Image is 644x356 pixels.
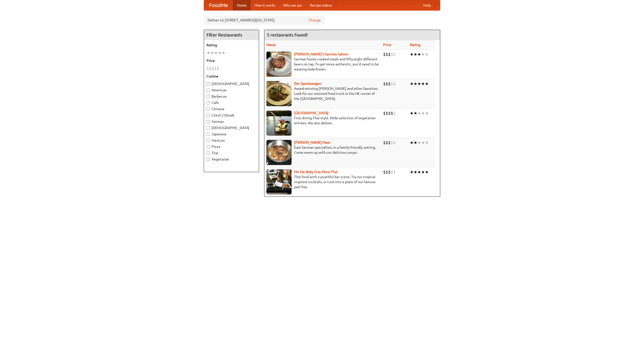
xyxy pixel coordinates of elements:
a: FoodMe [204,0,233,10]
p: Award-winning [PERSON_NAME] and other favorites. Look for our restored food truck in the NE corne... [266,86,379,101]
h4: Filter Restaurants [204,30,259,40]
li: $ [388,81,391,87]
label: Chinese [207,106,256,111]
li: ★ [421,52,425,57]
li: ★ [222,50,225,56]
input: Vegetarian [207,158,210,161]
p: Fine dining Thai-style. Wide selection of vegetarian entrées. We also deliver. [266,115,379,126]
li: $ [209,66,212,71]
p: East German specialties, in a family-friendly setting. Come warm up with our delicious soups. [266,145,379,155]
li: ★ [417,52,421,57]
li: $ [386,52,388,57]
img: esthers.jpg [266,52,292,77]
label: Japanese [207,132,256,137]
li: ★ [414,52,417,57]
a: Price [383,43,391,47]
li: $ [391,52,393,57]
label: [DEMOGRAPHIC_DATA] [207,125,256,130]
li: ★ [410,140,414,145]
li: ★ [417,169,421,175]
li: $ [388,110,391,116]
li: ★ [414,140,417,145]
label: [DEMOGRAPHIC_DATA] [207,81,256,86]
li: ★ [410,169,414,175]
li: $ [212,66,214,71]
li: ★ [425,140,429,145]
img: babythai.jpg [266,169,292,194]
label: Thai [207,150,256,155]
li: $ [383,81,386,87]
li: $ [388,169,391,175]
li: ★ [421,110,425,116]
li: $ [391,140,393,145]
a: [GEOGRAPHIC_DATA] [294,111,329,115]
li: ★ [414,169,417,175]
a: Who we are [279,0,306,10]
li: $ [383,140,386,145]
img: speisewagen.jpg [266,81,292,106]
p: Thai food with a youthful bar scene. Try our tropical inspired cocktails, or tuck into a plate of... [266,174,379,189]
li: ★ [421,169,425,175]
input: [DEMOGRAPHIC_DATA] [207,82,210,86]
li: $ [393,140,396,145]
input: German [207,120,210,123]
a: Hit Me Baby One More Thai [294,170,338,174]
li: $ [391,81,393,87]
li: ★ [421,140,425,145]
li: ★ [425,169,429,175]
li: $ [217,66,219,71]
input: Barbecue [207,95,210,98]
li: $ [383,110,386,116]
li: $ [207,66,209,71]
li: $ [386,110,388,116]
a: Change [309,18,321,23]
a: Der Speisewagen [294,82,321,86]
ng-pluralize: 5 restaurants found! [267,32,308,37]
li: $ [214,66,217,71]
li: ★ [414,81,417,87]
li: ★ [425,110,429,116]
li: $ [391,169,393,175]
li: $ [388,140,391,145]
input: Japanese [207,133,210,136]
label: Vegetarian [207,157,256,162]
a: Home [233,0,251,10]
li: ★ [207,50,210,56]
li: ★ [214,50,218,56]
li: $ [383,169,386,175]
label: Mexican [207,138,256,143]
b: [PERSON_NAME] Haus [294,140,330,144]
li: $ [393,169,396,175]
h5: Rating [207,43,256,48]
li: $ [386,81,388,87]
input: American [207,89,210,92]
li: $ [386,169,388,175]
input: Thai [207,151,210,155]
a: Help [419,0,435,10]
input: [DEMOGRAPHIC_DATA] [207,126,210,130]
input: Pizza [207,145,210,148]
li: ★ [410,52,414,57]
a: Recipe videos [306,0,336,10]
a: [PERSON_NAME]'s German Saloon [294,52,348,56]
li: $ [386,140,388,145]
input: Czech / Slovak [207,114,210,117]
input: Cafe [207,101,210,104]
h5: Cuisine [207,74,256,79]
li: $ [393,52,396,57]
li: $ [388,52,391,57]
li: ★ [210,50,214,56]
li: ★ [417,140,421,145]
li: ★ [425,81,429,87]
li: ★ [421,81,425,87]
a: Rating [410,43,420,47]
label: Barbecue [207,94,256,99]
li: ★ [410,110,414,116]
li: ★ [417,81,421,87]
img: satay.jpg [266,110,292,136]
li: ★ [218,50,222,56]
img: kohlhaus.jpg [266,140,292,165]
